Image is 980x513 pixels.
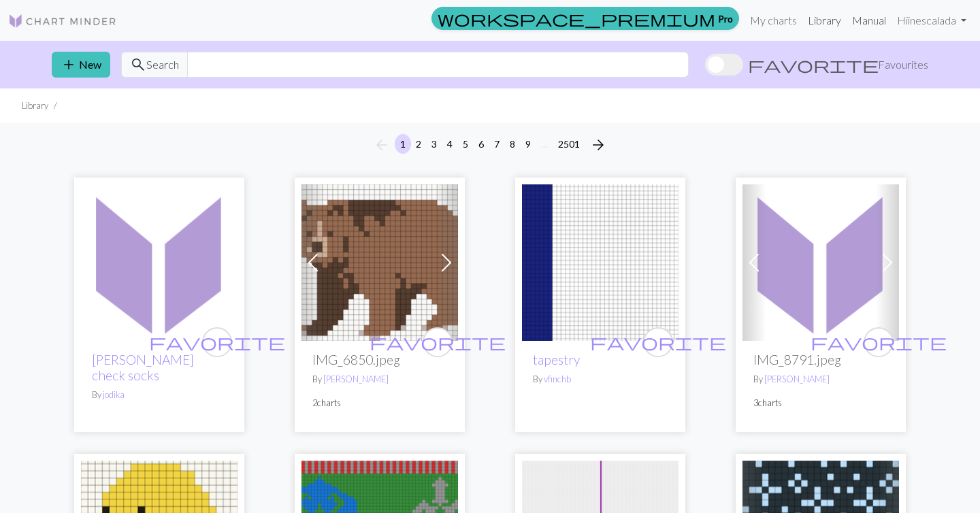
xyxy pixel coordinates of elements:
[522,254,679,267] a: tapestry
[544,374,571,384] a: vfinchb
[149,329,285,356] i: favourite
[745,7,802,34] a: My charts
[705,52,928,78] label: Show favourites
[22,99,48,112] li: Library
[423,327,453,357] button: favourite
[426,134,442,154] button: 3
[81,184,238,341] img: jodi check socks
[504,134,521,154] button: 8
[742,184,899,341] img: IMG_8791.jpeg
[149,331,285,352] span: favorite
[202,327,232,357] button: favourite
[438,9,715,28] span: workspace_premium
[533,373,668,386] p: By
[323,374,389,384] a: [PERSON_NAME]
[520,134,536,154] button: 9
[473,134,489,154] button: 6
[146,56,179,73] span: Search
[533,352,580,367] a: tapestry
[368,134,612,156] nav: Page navigation
[81,254,238,267] a: jodi check socks
[590,329,726,356] i: favourite
[811,331,947,352] span: favorite
[410,134,427,154] button: 2
[370,329,506,356] i: favourite
[811,329,947,356] i: favourite
[52,52,110,78] button: New
[370,331,506,352] span: favorite
[92,388,227,401] p: By
[864,327,894,357] button: favourite
[553,134,585,154] button: 2501
[590,331,726,352] span: favorite
[590,135,606,154] span: arrow_forward
[103,389,125,400] a: jodika
[742,254,899,267] a: IMG_8791.jpeg
[92,352,194,383] a: [PERSON_NAME] check socks
[301,254,458,267] a: Bear1.jpeg
[590,137,606,153] i: Next
[522,184,679,341] img: tapestry
[312,397,447,410] p: 2 charts
[312,352,447,367] h2: IMG_6850.jpeg
[130,55,146,74] span: search
[878,56,928,73] span: Favourites
[301,184,458,341] img: Bear1.jpeg
[748,55,879,74] span: favorite
[312,373,447,386] p: By
[489,134,505,154] button: 7
[753,373,888,386] p: By
[431,7,739,30] a: Pro
[643,327,673,357] button: favourite
[442,134,458,154] button: 4
[585,134,612,156] button: Next
[764,374,830,384] a: [PERSON_NAME]
[395,134,411,154] button: 1
[61,55,77,74] span: add
[753,352,888,367] h2: IMG_8791.jpeg
[892,7,972,34] a: Hiinescalada
[457,134,474,154] button: 5
[8,13,117,29] img: Logo
[802,7,847,34] a: Library
[847,7,892,34] a: Manual
[753,397,888,410] p: 3 charts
